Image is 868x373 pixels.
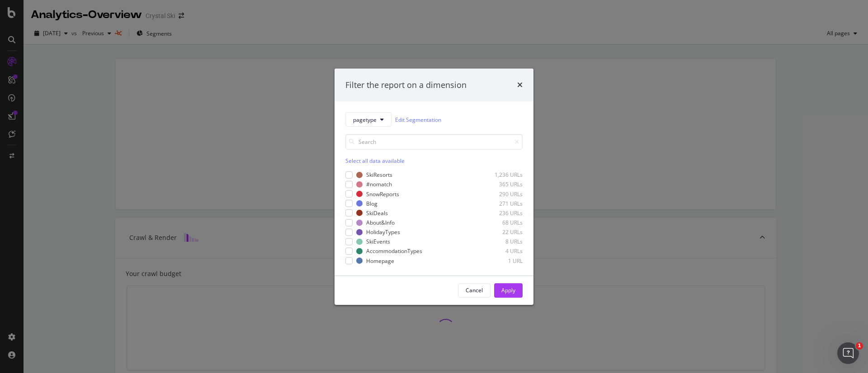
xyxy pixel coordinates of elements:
[837,342,859,364] iframe: Intercom live chat
[478,247,523,255] div: 4 URLs
[466,286,483,294] div: Cancel
[366,190,399,198] div: SnowReports
[345,134,523,150] input: Search
[366,257,394,264] div: Homepage
[366,238,390,245] div: SkiEvents
[353,116,377,124] span: pagetype
[345,157,523,165] div: Select all data available
[478,200,523,207] div: 271 URLs
[366,200,377,207] div: Blog
[395,115,441,124] a: Edit Segmentation
[501,286,515,294] div: Apply
[366,209,388,217] div: SkiDeals
[478,190,523,198] div: 290 URLs
[478,209,523,217] div: 236 URLs
[478,219,523,226] div: 68 URLs
[366,247,422,255] div: AccommodationTypes
[478,228,523,236] div: 22 URLs
[856,342,863,350] span: 1
[478,180,523,188] div: 365 URLs
[478,257,523,264] div: 1 URL
[478,238,523,245] div: 8 URLs
[345,79,467,91] div: Filter the report on a dimension
[366,228,400,236] div: HolidayTypes
[345,112,392,127] button: pagetype
[517,79,523,91] div: times
[335,68,533,304] div: modal
[366,180,392,188] div: #nomatch
[494,283,523,298] button: Apply
[458,283,491,298] button: Cancel
[478,171,523,179] div: 1,236 URLs
[366,219,395,226] div: About&Info
[366,171,392,179] div: SkiResorts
